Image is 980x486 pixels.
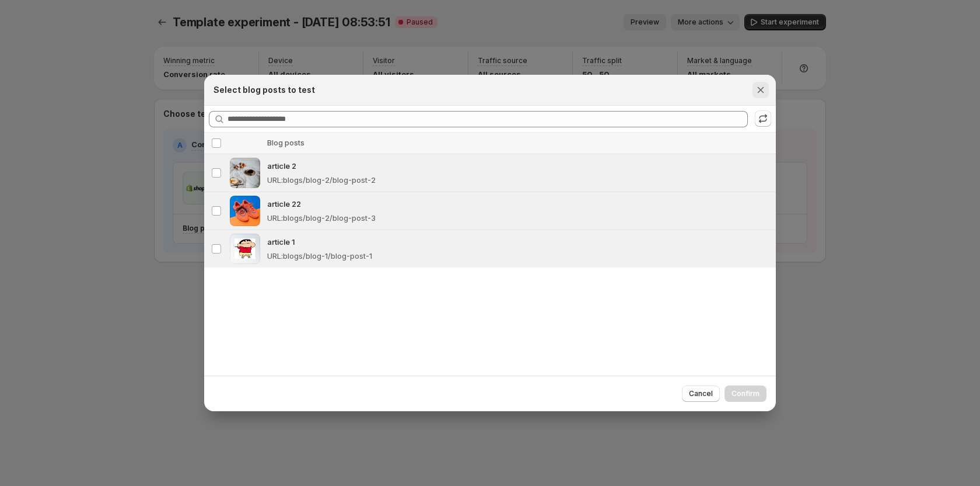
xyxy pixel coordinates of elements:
[267,160,769,172] p: article 2
[267,250,372,262] p: URL : blogs/blog-1/blog-post-1
[267,198,769,210] p: article 22
[230,158,260,188] img: article 2
[213,84,315,96] h2: Select blog posts to test
[267,174,376,186] p: URL : blogs/blog-2/blog-post-2
[230,234,260,264] img: article 1
[267,212,376,224] p: URL : blogs/blog-2/blog-post-3
[752,82,769,98] button: Close
[682,386,720,402] button: Cancel
[267,138,304,147] span: Blog posts
[230,196,260,226] img: article 22
[689,389,713,398] span: Cancel
[267,236,769,248] p: article 1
